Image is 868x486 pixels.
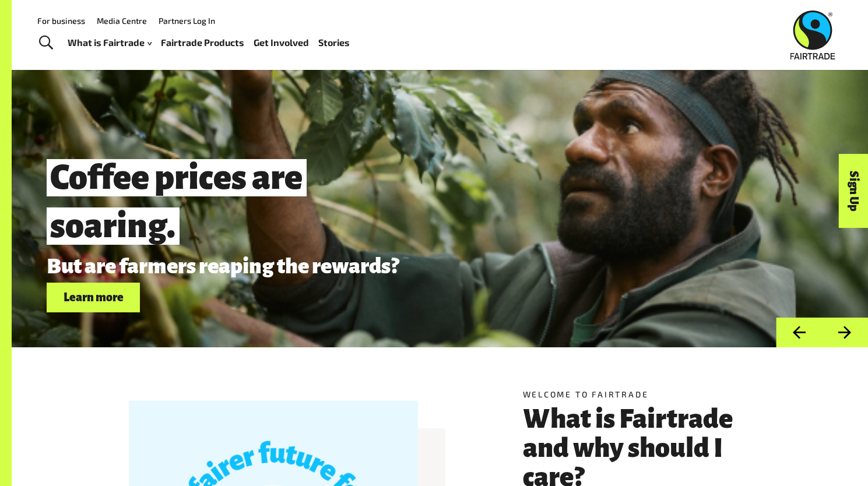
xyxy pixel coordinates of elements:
h5: Welcome to Fairtrade [523,388,751,400]
a: Partners Log In [159,16,215,26]
span: Coffee prices are soaring. [47,159,307,245]
a: Toggle Search [31,29,60,58]
a: Get Involved [254,34,309,51]
button: Previous [776,318,822,347]
a: Fairtrade Products [161,34,244,51]
img: Fairtrade Australia New Zealand logo [790,10,835,59]
a: Stories [318,34,350,51]
a: Media Centre [97,16,147,26]
a: For business [37,16,85,26]
p: But are farmers reaping the rewards? [47,255,700,278]
a: What is Fairtrade [68,34,152,51]
button: Next [822,318,868,347]
a: Learn more [47,283,140,312]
